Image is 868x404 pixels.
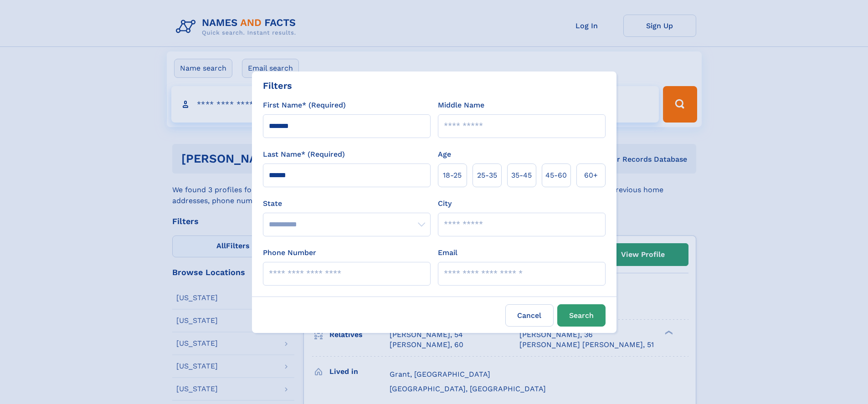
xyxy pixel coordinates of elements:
span: 18‑25 [443,170,462,181]
span: 60+ [584,170,598,181]
label: Cancel [505,304,554,327]
span: 45‑60 [545,170,567,181]
div: Filters [263,79,292,92]
label: Last Name* (Required) [263,149,345,160]
label: City [438,198,452,209]
label: State [263,198,431,209]
label: First Name* (Required) [263,100,346,111]
label: Phone Number [263,247,316,258]
span: 35‑45 [511,170,532,181]
label: Middle Name [438,100,484,111]
span: 25‑35 [477,170,497,181]
label: Age [438,149,451,160]
label: Email [438,247,457,258]
button: Search [557,304,606,327]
